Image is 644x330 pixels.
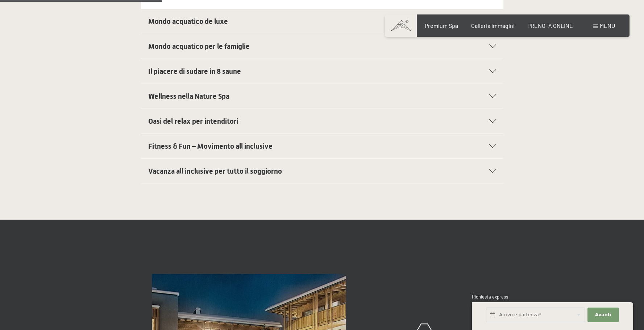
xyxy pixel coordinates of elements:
a: Premium Spa [425,22,458,29]
span: Fitness & Fun – Movimento all inclusive [148,142,273,151]
a: PRENOTA ONLINE [527,22,573,29]
span: Il piacere di sudare in 8 saune [148,67,241,76]
span: Richiesta express [472,294,508,300]
button: Avanti [587,308,619,322]
span: Vacanza all inclusive per tutto il soggiorno [148,167,282,175]
a: Galleria immagini [471,22,515,29]
span: Oasi del relax per intenditori [148,117,238,126]
span: Avanti [595,312,611,318]
span: Menu [600,22,615,29]
span: Mondo acquatico de luxe [148,17,228,26]
span: Wellness nella Nature Spa [148,92,229,101]
span: Mondo acquatico per le famiglie [148,42,250,51]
